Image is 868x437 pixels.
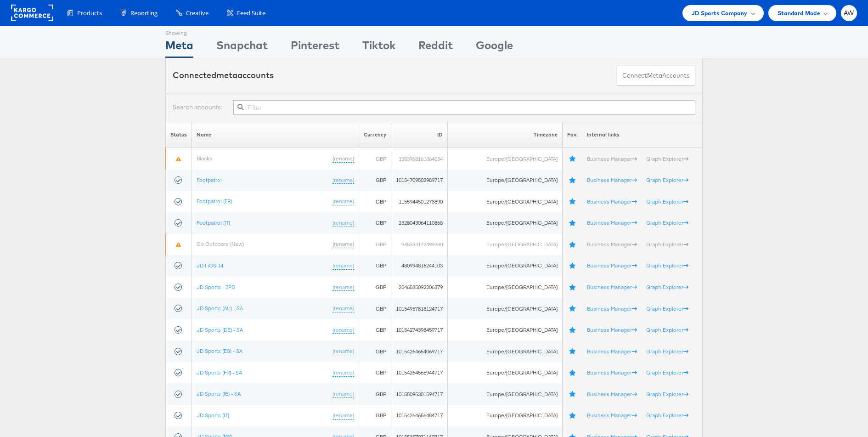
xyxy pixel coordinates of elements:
[391,234,448,255] td: 945333172499380
[333,390,354,398] a: (rename)
[359,170,391,191] td: GBP
[587,391,637,397] a: Business Manager
[359,405,391,426] td: GBP
[333,284,354,291] a: (rename)
[646,219,688,226] a: Graph Explorer
[391,362,448,384] td: 10154264565944717
[197,390,241,397] a: JD Sports (IE) - SA
[587,198,637,205] a: Business Manager
[197,369,242,376] a: JD Sports (FR) - SA
[165,26,193,37] div: Showing
[448,255,562,277] td: Europe/[GEOGRAPHIC_DATA]
[692,8,748,18] span: JD Sports Company
[359,362,391,384] td: GBP
[646,198,688,205] a: Graph Explorer
[359,234,391,255] td: GBP
[448,191,562,212] td: Europe/[GEOGRAPHIC_DATA]
[197,240,244,247] a: Go Outdoors (New)
[448,122,562,148] th: Timezone
[587,305,637,312] a: Business Manager
[391,255,448,277] td: 480994816244103
[646,412,688,419] a: Graph Explorer
[333,198,354,205] a: (rename)
[587,241,637,248] a: Business Manager
[233,100,695,115] input: Filter
[197,262,223,269] a: JD | iOS 14
[77,9,102,17] span: Products
[587,326,637,333] a: Business Manager
[587,155,637,162] a: Business Manager
[197,305,243,312] a: JD Sports (AU) - SA
[391,191,448,212] td: 1155944501273890
[391,148,448,170] td: 1383968161864054
[197,284,235,290] a: JD Sports - 3PB
[448,170,562,191] td: Europe/[GEOGRAPHIC_DATA]
[186,9,209,17] span: Creative
[448,405,562,426] td: Europe/[GEOGRAPHIC_DATA]
[333,412,354,420] a: (rename)
[646,326,688,333] a: Graph Explorer
[333,262,354,270] a: (rename)
[165,37,193,58] div: Meta
[333,347,354,355] a: (rename)
[844,10,854,16] span: AW
[362,37,395,58] div: Tiktok
[587,219,637,226] a: Business Manager
[778,8,820,18] span: Standard Mode
[333,326,354,334] a: (rename)
[391,383,448,405] td: 10155095301594717
[333,219,354,227] a: (rename)
[616,65,695,86] button: ConnectmetaAccounts
[197,219,230,226] a: Footpatrol (IT)
[216,70,237,80] span: meta
[333,176,354,184] a: (rename)
[646,284,688,290] a: Graph Explorer
[359,122,391,148] th: Currency
[166,122,192,148] th: Status
[216,37,268,58] div: Snapchat
[448,277,562,298] td: Europe/[GEOGRAPHIC_DATA]
[333,240,354,248] a: (rename)
[359,298,391,319] td: GBP
[418,37,453,58] div: Reddit
[448,383,562,405] td: Europe/[GEOGRAPHIC_DATA]
[391,341,448,362] td: 10154264654069717
[587,176,637,183] a: Business Manager
[197,347,242,354] a: JD Sports (ES) - SA
[173,69,274,81] div: Connected accounts
[197,176,222,183] a: Footpatrol
[130,9,158,17] span: Reporting
[587,284,637,290] a: Business Manager
[587,348,637,355] a: Business Manager
[646,262,688,269] a: Graph Explorer
[391,319,448,341] td: 10154274398459717
[359,148,391,170] td: GBP
[359,383,391,405] td: GBP
[646,391,688,397] a: Graph Explorer
[192,122,359,148] th: Name
[448,234,562,255] td: Europe/[GEOGRAPHIC_DATA]
[359,341,391,362] td: GBP
[359,255,391,277] td: GBP
[359,319,391,341] td: GBP
[291,37,339,58] div: Pinterest
[333,155,354,163] a: (rename)
[448,298,562,319] td: Europe/[GEOGRAPHIC_DATA]
[646,369,688,376] a: Graph Explorer
[587,412,637,419] a: Business Manager
[476,37,513,58] div: Google
[197,326,243,333] a: JD Sports (DE) - SA
[448,362,562,384] td: Europe/[GEOGRAPHIC_DATA]
[391,405,448,426] td: 10154264656484717
[197,198,232,204] a: Footpatrol (FR)
[197,155,212,162] a: Blacks
[237,9,265,17] span: Feed Suite
[448,341,562,362] td: Europe/[GEOGRAPHIC_DATA]
[359,277,391,298] td: GBP
[391,170,448,191] td: 10154709502989717
[646,155,688,162] a: Graph Explorer
[646,241,688,248] a: Graph Explorer
[448,148,562,170] td: Europe/[GEOGRAPHIC_DATA]
[391,277,448,298] td: 2546585092206379
[646,176,688,183] a: Graph Explorer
